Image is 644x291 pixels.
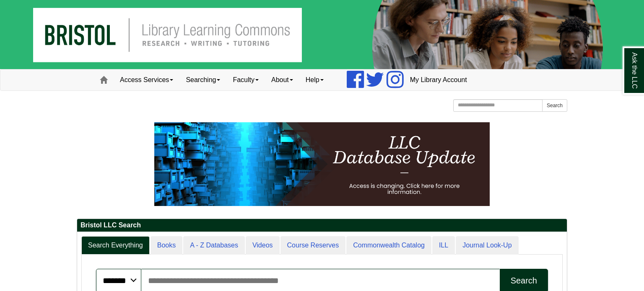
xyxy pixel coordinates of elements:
[246,236,280,255] a: Videos
[280,236,346,255] a: Course Reserves
[432,236,455,255] a: ILL
[346,236,431,255] a: Commonwealth Catalog
[151,236,182,255] a: Books
[77,219,567,232] h2: Bristol LLC Search
[456,236,518,255] a: Journal Look-Up
[226,70,265,90] a: Faculty
[179,70,226,90] a: Searching
[265,70,299,90] a: About
[404,70,473,90] a: My Library Account
[511,276,537,286] div: Search
[542,99,567,112] button: Search
[299,70,330,90] a: Help
[154,122,490,206] img: HTML tutorial
[114,70,179,90] a: Access Services
[183,236,245,255] a: A - Z Databases
[81,236,150,255] a: Search Everything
